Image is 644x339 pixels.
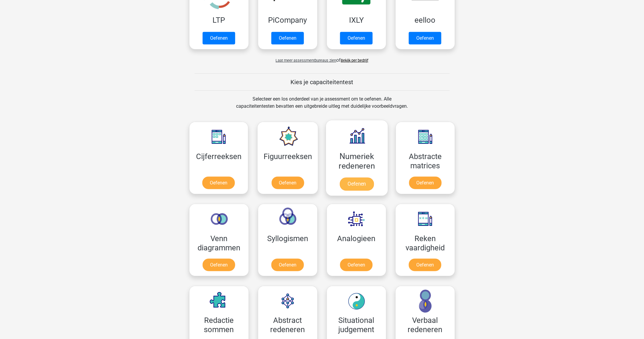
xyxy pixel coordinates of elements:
[272,177,304,189] a: Oefenen
[340,178,374,191] a: Oefenen
[340,259,373,271] a: Oefenen
[271,259,304,271] a: Oefenen
[202,177,235,189] a: Oefenen
[203,259,235,271] a: Oefenen
[203,32,235,44] a: Oefenen
[195,78,450,86] h5: Kies je capaciteitentest
[341,58,368,63] a: Bekijk per bedrijf
[276,58,336,63] span: Laat meer assessmentbureaus zien
[271,32,304,44] a: Oefenen
[409,259,441,271] a: Oefenen
[185,52,460,64] div: of
[409,32,441,44] a: Oefenen
[409,177,442,189] a: Oefenen
[340,32,373,44] a: Oefenen
[230,95,414,117] div: Selecteer een los onderdeel van je assessment om te oefenen. Alle capaciteitentesten bevatten een...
